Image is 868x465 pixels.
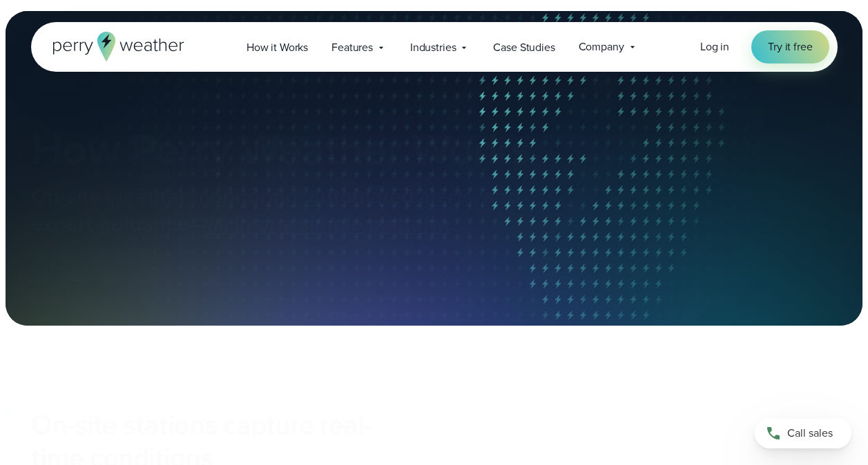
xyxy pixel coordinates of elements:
a: Log in [700,39,729,55]
a: How it Works [235,33,320,61]
span: Case Studies [493,39,554,56]
span: Try it free [768,39,812,55]
span: Features [331,39,373,56]
span: Company [579,39,624,55]
span: Log in [700,39,729,55]
a: Try it free [751,30,829,63]
span: How it Works [247,39,308,56]
span: Industries [410,39,456,56]
a: Case Studies [481,33,566,61]
span: Call sales [787,425,833,442]
a: Call sales [755,418,851,448]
